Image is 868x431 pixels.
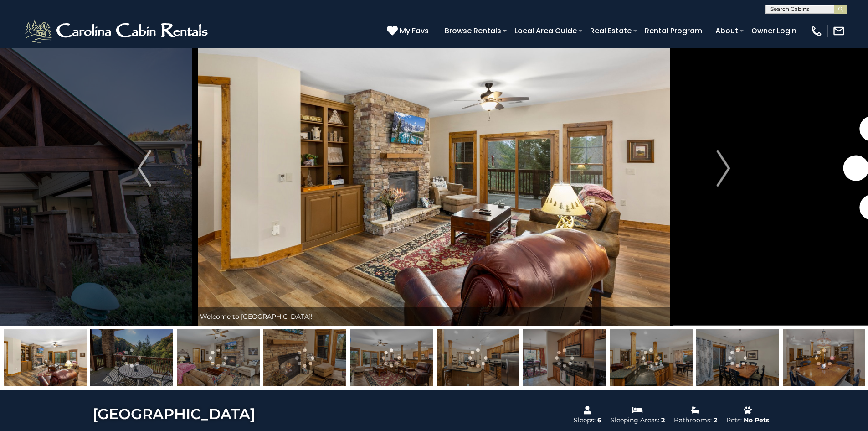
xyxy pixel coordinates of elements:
[783,329,866,386] img: 163280107
[523,329,606,386] img: 163280096
[350,329,433,386] img: 163280103
[195,307,673,326] div: Welcome to [GEOGRAPHIC_DATA]!
[177,329,260,386] img: 163280101
[673,11,774,326] button: Next
[400,25,429,36] span: My Favs
[263,329,346,386] img: 163280102
[437,329,519,386] img: 163280104
[387,25,431,37] a: My Favs
[717,150,730,187] img: arrow
[90,329,173,386] img: 163280095
[23,17,212,45] img: White-1-2.png
[610,329,693,386] img: 163280105
[4,329,87,386] img: 163280100
[94,11,195,326] button: Previous
[510,23,581,39] a: Local Area Guide
[640,23,707,39] a: Rental Program
[747,23,801,39] a: Owner Login
[440,23,506,39] a: Browse Rentals
[138,150,151,187] img: arrow
[586,23,636,39] a: Real Estate
[832,25,845,37] img: mail-regular-white.png
[711,23,743,39] a: About
[810,25,823,37] img: phone-regular-white.png
[696,329,779,386] img: 163280106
